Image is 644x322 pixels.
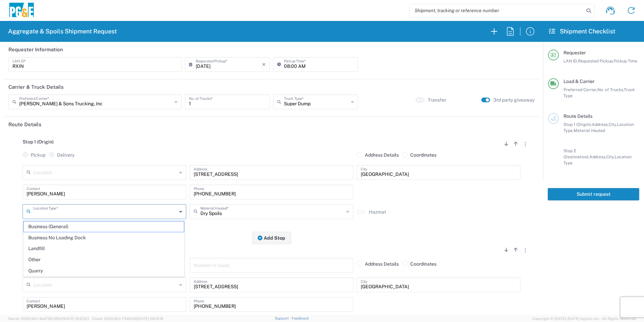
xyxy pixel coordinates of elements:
[8,84,64,90] h2: Carrier & Truck Details
[275,316,292,320] a: Support
[92,317,163,321] span: Client: 2025.18.0-7346316
[548,188,639,200] button: Submit request
[8,121,41,128] h2: Route Details
[24,221,184,232] span: Business (General)
[578,58,614,63] span: Requested Pickup,
[549,27,615,35] h2: Shipment Checklist
[357,152,399,158] label: Address Details
[24,266,184,276] span: Quarry
[369,209,386,215] label: Hazmat
[609,122,617,127] span: City,
[574,128,605,133] span: Material Hauled
[23,139,54,144] span: Stop 1 (Origin)
[402,152,437,158] label: Coordinates
[8,3,35,19] img: pge
[563,79,594,84] span: Load & Carrier
[589,154,606,159] span: Address,
[292,316,309,320] a: Feedback
[63,317,89,321] span: [DATE] 10:23:21
[598,87,624,92] span: No. of Trucks,
[563,122,592,127] span: Stop 1 (Origin):
[24,233,184,243] span: Business No Loading Dock
[532,316,636,322] span: Copyright © [DATE]-[DATE] Agistix Inc., All Rights Reserved
[563,58,578,63] span: LAN ID,
[493,97,535,103] label: 3rd party giveaway
[410,4,584,17] input: Shipment, tracking or reference number
[252,232,291,244] button: Add Stop
[606,154,615,159] span: City,
[23,245,66,250] span: Stop 2 (Destination)
[563,113,592,119] span: Route Details
[8,27,117,35] h2: Aggregate & Spoils Shipment Request
[563,87,598,92] span: Preferred Carrier,
[357,261,399,267] label: Address Details
[563,50,586,55] span: Requester
[614,58,637,63] span: Pickup Time
[428,97,446,103] label: Transfer
[24,243,184,254] span: Landfill
[592,122,609,127] span: Address,
[262,59,266,70] i: ×
[8,46,63,53] h2: Requester Information
[24,254,184,265] span: Other
[8,317,89,321] span: Server: 2025.18.0-4e47823f9d1
[563,148,589,159] span: Stop 2 (Destination):
[402,261,437,267] label: Coordinates
[137,317,163,321] span: [DATE] 08:10:16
